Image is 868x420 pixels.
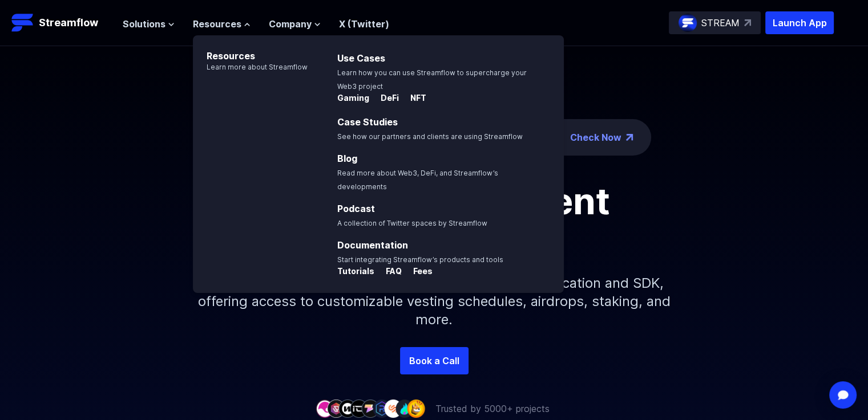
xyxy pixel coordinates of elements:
[669,11,761,34] a: STREAM
[337,116,398,128] a: Case Studies
[189,256,680,347] p: Simplify your token distribution with Streamflow's Application and SDK, offering access to custom...
[39,15,98,31] p: Streamflow
[626,134,633,141] img: top-right-arrow.png
[193,63,308,72] p: Learn more about Streamflow
[679,14,697,32] img: streamflow-logo-circle.png
[193,35,308,63] p: Resources
[337,132,523,141] span: See how our partners and clients are using Streamflow
[338,399,357,417] img: company-3
[337,153,357,164] a: Blog
[373,399,391,417] img: company-6
[177,183,691,256] h1: Token management infrastructure
[401,93,426,105] a: NFT
[435,402,550,415] p: Trusted by 5000+ projects
[765,11,834,34] button: Launch App
[377,267,404,278] a: FAQ
[337,255,503,264] span: Start integrating Streamflow’s products and tools
[269,17,312,31] span: Company
[193,17,251,31] button: Resources
[829,381,857,409] div: Open Intercom Messenger
[377,266,402,277] p: FAQ
[327,399,345,417] img: company-2
[570,131,621,144] a: Check Now
[384,399,402,417] img: company-7
[400,347,469,374] a: Book a Call
[337,93,372,105] a: Gaming
[11,11,34,34] img: Streamflow Logo
[404,267,433,278] a: Fees
[744,19,751,26] img: top-right-arrow.svg
[372,92,399,104] p: DeFi
[404,266,433,277] p: Fees
[337,92,369,104] p: Gaming
[123,17,175,31] button: Solutions
[395,399,414,417] img: company-8
[337,203,375,214] a: Podcast
[337,68,527,91] span: Learn how you can use Streamflow to supercharge your Web3 project
[337,266,374,277] p: Tutorials
[123,17,165,31] span: Solutions
[350,399,368,417] img: company-4
[337,52,385,64] a: Use Cases
[269,17,321,31] button: Company
[401,92,426,104] p: NFT
[337,219,487,227] span: A collection of Twitter spaces by Streamflow
[339,18,389,30] a: X (Twitter)
[316,399,334,417] img: company-1
[11,11,111,34] a: Streamflow
[337,169,498,191] span: Read more about Web3, DeFi, and Streamflow’s developments
[361,399,380,417] img: company-5
[701,16,740,30] p: STREAM
[372,93,401,105] a: DeFi
[193,17,241,31] span: Resources
[337,239,408,251] a: Documentation
[337,267,377,278] a: Tutorials
[407,399,425,417] img: company-9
